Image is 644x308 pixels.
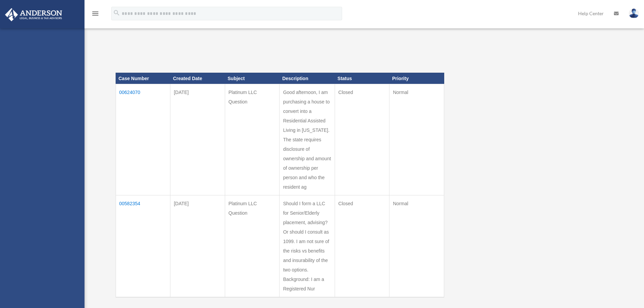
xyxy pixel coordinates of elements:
[170,73,225,84] th: Created Date
[629,8,639,18] img: User Pic
[170,195,225,298] td: [DATE]
[113,9,120,17] i: search
[389,84,444,195] td: Normal
[116,84,170,195] td: 00624070
[389,195,444,298] td: Normal
[225,195,280,298] td: Platinum LLC Question
[91,9,99,18] i: menu
[225,73,280,84] th: Subject
[3,8,64,21] img: Anderson Advisors Platinum Portal
[280,73,335,84] th: Description
[116,73,170,84] th: Case Number
[116,195,170,298] td: 00582354
[225,84,280,195] td: Platinum LLC Question
[335,195,389,298] td: Closed
[170,84,225,195] td: [DATE]
[335,73,389,84] th: Status
[335,84,389,195] td: Closed
[280,195,335,298] td: Should I form a LLC for Senior/Elderly placement, advising? Or should I consult as 1099. I am not...
[280,84,335,195] td: Good afternoon, I am purchasing a house to convert into a Residential Assisted Living in [US_STAT...
[389,73,444,84] th: Priority
[91,12,99,18] a: menu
